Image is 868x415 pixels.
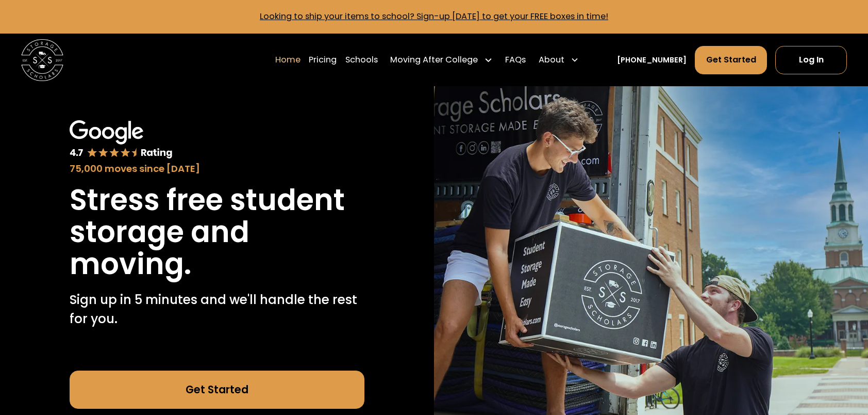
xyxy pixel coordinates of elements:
[617,55,687,66] a: [PHONE_NUMBER]
[775,46,847,74] a: Log In
[345,45,378,75] a: Schools
[386,45,497,75] div: Moving After College
[505,45,526,75] a: FAQs
[275,45,301,75] a: Home
[21,39,63,82] img: Storage Scholars main logo
[390,54,478,67] div: Moving After College
[309,45,337,75] a: Pricing
[70,371,364,408] a: Get Started
[70,162,364,176] div: 75,000 moves since [DATE]
[539,54,564,67] div: About
[535,45,583,75] div: About
[21,39,63,82] a: home
[70,120,173,160] img: Google 4.7 star rating
[695,46,767,74] a: Get Started
[260,10,608,22] a: Looking to ship your items to school? Sign-up [DATE] to get your FREE boxes in time!
[70,291,364,329] p: Sign up in 5 minutes and we'll handle the rest for you.
[70,184,364,280] h1: Stress free student storage and moving.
